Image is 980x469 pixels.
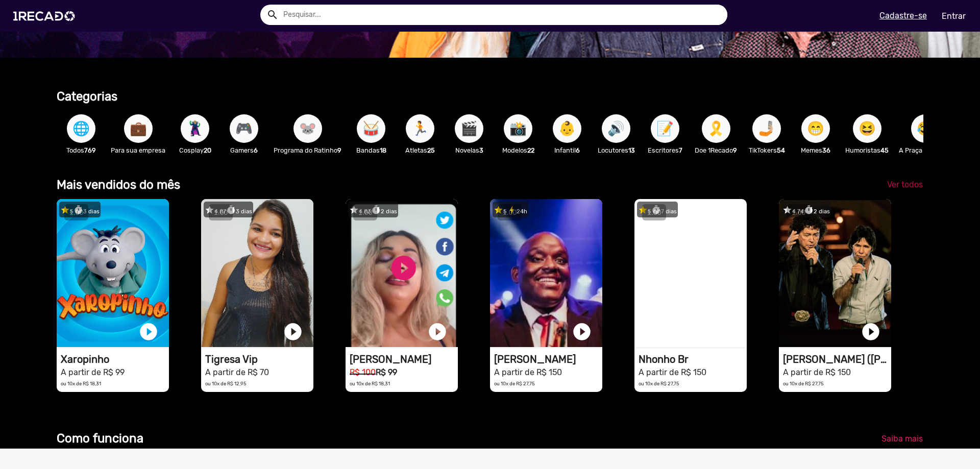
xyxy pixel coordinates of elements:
[801,114,830,143] button: 😁
[67,114,95,143] button: 🌐
[230,114,258,143] button: 🎮
[274,145,341,155] p: Programa do Ratinho
[651,114,679,143] button: 📝
[553,114,581,143] button: 👶
[779,199,891,347] video: 1RECADO vídeos dedicados para fãs e empresas
[380,146,386,154] b: 18
[460,114,478,143] span: 🎬
[427,322,448,342] a: play_circle_filled
[61,367,125,377] small: A partir de R$ 99
[639,381,679,386] small: ou 10x de R$ 27,75
[873,430,931,448] a: Saiba mais
[350,367,376,377] small: R$ 100
[57,178,180,192] b: Mais vendidos do mês
[57,431,143,446] b: Como funciona
[130,114,147,143] span: 💼
[822,146,830,154] b: 36
[411,114,429,143] span: 🏃
[406,114,434,143] button: 🏃
[357,114,385,143] button: 🥁
[597,145,635,155] p: Locutores
[576,146,580,154] b: 6
[124,114,153,143] button: 💼
[639,367,706,377] small: A partir de R$ 150
[254,146,258,154] b: 6
[702,114,730,143] button: 🎗️
[639,353,747,365] h1: Nhonho Br
[494,353,602,365] h1: [PERSON_NAME]
[747,145,786,155] p: TikTokers
[783,381,824,386] small: ou 10x de R$ 27,75
[61,381,101,386] small: ou 10x de R$ 18,31
[350,381,390,386] small: ou 10x de R$ 18,31
[777,146,785,154] b: 54
[887,180,923,189] span: Ver todos
[181,114,209,143] button: 🦹🏼‍♀️
[607,114,625,143] span: 🔊
[376,367,397,377] b: R$ 99
[911,114,940,143] button: 😂
[490,199,602,347] video: 1RECADO vídeos dedicados para fãs e empresas
[138,322,159,342] a: play_circle_filled
[263,5,281,23] button: Example home icon
[656,114,674,143] span: 📝
[783,367,851,377] small: A partir de R$ 150
[679,146,682,154] b: 7
[84,146,96,154] b: 769
[57,89,117,104] b: Categorias
[602,114,630,143] button: 🔊
[509,114,527,143] span: 📸
[499,145,537,155] p: Modelos
[293,114,322,143] button: 🐭
[266,9,279,21] mat-icon: Example home icon
[752,114,781,143] button: 🤳🏼
[796,145,835,155] p: Memes
[899,145,952,155] p: A Praça é Nossa
[299,114,316,143] span: 🐭
[276,5,727,25] input: Pesquisar...
[350,353,458,365] h1: [PERSON_NAME]
[205,367,269,377] small: A partir de R$ 70
[494,381,535,386] small: ou 10x de R$ 27,75
[176,145,214,155] p: Cosplay
[716,322,737,342] a: play_circle_filled
[62,145,101,155] p: Todos
[479,146,483,154] b: 3
[861,322,881,342] a: play_circle_filled
[283,322,303,342] a: play_circle_filled
[494,367,562,377] small: A partir de R$ 150
[57,199,169,347] video: 1RECADO vídeos dedicados para fãs e empresas
[61,353,169,365] h1: Xaropinho
[225,145,263,155] p: Gamers
[455,114,483,143] button: 🎬
[201,199,313,347] video: 1RECADO vídeos dedicados para fãs e empresas
[235,114,253,143] span: 🎮
[204,146,211,154] b: 20
[879,11,927,20] u: Cadastre-se
[450,145,488,155] p: Novelas
[72,114,90,143] span: 🌐
[558,114,576,143] span: 👶
[352,145,390,155] p: Bandas
[845,145,889,155] p: Humoristas
[186,114,204,143] span: 🦹🏼‍♀️
[628,146,635,154] b: 13
[733,146,737,154] b: 9
[548,145,586,155] p: Infantil
[935,7,972,25] a: Entrar
[880,146,889,154] b: 45
[504,114,532,143] button: 📸
[111,145,165,155] p: Para sua empresa
[634,199,747,347] video: 1RECADO vídeos dedicados para fãs e empresas
[427,146,435,154] b: 25
[527,146,534,154] b: 22
[853,114,881,143] button: 😆
[859,114,876,143] span: 😆
[346,199,458,347] video: 1RECADO vídeos dedicados para fãs e empresas
[205,381,247,386] small: ou 10x de R$ 12,95
[401,145,439,155] p: Atletas
[695,145,737,155] p: Doe 1Recado
[646,145,684,155] p: Escritores
[783,353,891,365] h1: [PERSON_NAME] ([PERSON_NAME] & [PERSON_NAME])
[917,114,934,143] span: 😂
